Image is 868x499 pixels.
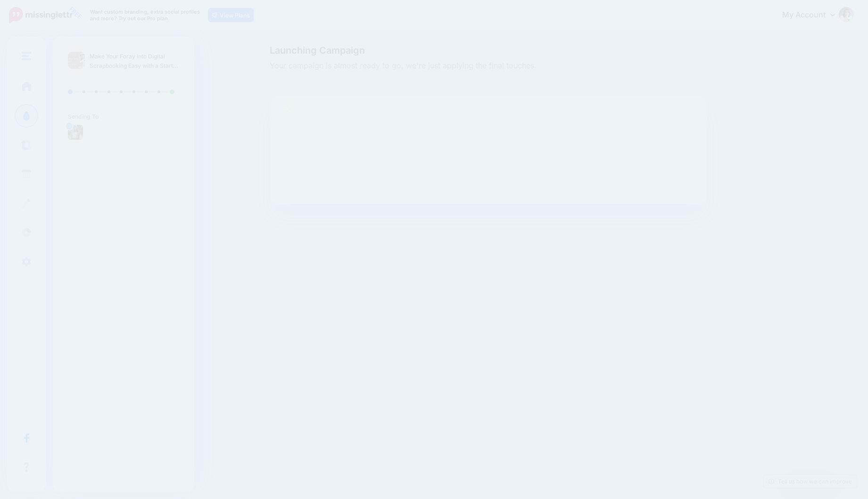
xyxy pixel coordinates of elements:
span: Launching Campaign [270,46,707,55]
span: FREE [66,3,85,23]
p: Make Your Foray into Digital Scrapbooking Easy with a Starter Project [90,52,179,71]
p: Want custom branding, extra social profiles and more? Try out our Pro plan [90,8,203,22]
img: Missinglettr [9,7,73,23]
a: Tell us how we can improve [764,475,857,488]
img: -v8My3Gy-35484.jpg [68,125,83,140]
a: My Account [773,4,854,27]
a: View Plans [208,8,254,22]
span: Your campaign is almost ready to go, we're just applying the final touches. [270,60,707,72]
img: 8a1e889a23f570173dd8431c87bd31f8_thumb.jpg [68,52,85,69]
a: FREE [9,5,73,25]
h4: Sending To [68,113,179,120]
img: menu.png [22,52,31,60]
